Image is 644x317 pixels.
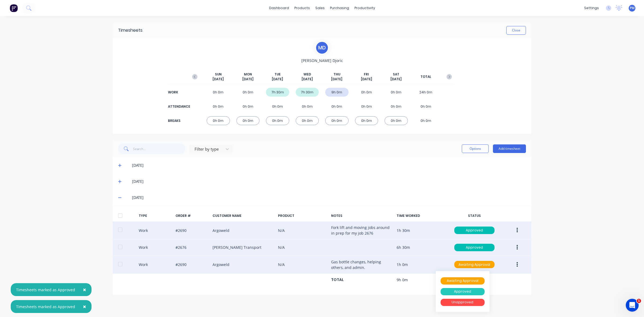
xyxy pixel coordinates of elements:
span: [DATE] [331,77,342,82]
div: NOTES [331,213,392,218]
span: PM [630,6,635,10]
span: FRI [364,72,369,77]
div: 7h 30m [266,88,289,97]
div: 0h 0m [355,88,378,97]
span: [DATE] [242,77,254,82]
span: SUN [215,72,222,77]
div: [DATE] [132,162,526,168]
div: 0h 0m [325,102,349,111]
input: Search... [133,143,185,154]
span: TUE [275,72,281,77]
span: [DATE] [213,77,224,82]
div: Approved [454,227,495,234]
div: 0h 0m [385,116,408,125]
span: SAT [393,72,399,77]
div: [DATE] [132,195,526,201]
span: MON [244,72,252,77]
div: 0h 0m [355,102,378,111]
img: Factory [10,4,18,12]
button: Close [506,26,526,35]
iframe: Intercom live chat [626,299,639,312]
div: 0h 0m [207,88,230,97]
div: 0h 0m [385,102,408,111]
span: [PERSON_NAME] Djoric [301,58,343,63]
a: dashboard [266,4,292,12]
span: [DATE] [390,77,402,82]
div: M D [315,41,329,54]
div: 0h 0m [296,102,319,111]
span: 1 [637,299,641,303]
div: Unapproved [441,299,485,306]
div: 0h 0m [266,116,289,125]
div: 0h 0m [385,88,408,97]
div: TYPE [139,213,171,218]
span: [DATE] [361,77,372,82]
div: 7h 30m [296,88,319,97]
div: Approved [454,244,495,251]
div: 0h 0m [414,102,438,111]
button: Add timesheet [493,144,526,153]
div: 0h 0m [296,116,319,125]
div: purchasing [327,4,352,12]
span: TOTAL [420,74,431,79]
div: Awaiting Approval [454,261,495,268]
div: 24h 0m [414,88,438,97]
div: 0h 0m [325,116,349,125]
div: ORDER # [175,213,208,218]
div: PRODUCT [278,213,327,218]
div: sales [313,4,327,12]
div: 9h 0m [325,88,349,97]
div: 0h 0m [207,102,230,111]
div: Awaiting Approval [441,277,485,285]
div: 0h 0m [207,116,230,125]
div: WORK [168,90,189,95]
div: 0h 0m [266,102,289,111]
div: productivity [352,4,378,12]
button: Close [78,283,92,296]
div: Timesheets marked as Approved [16,304,75,309]
button: Close [78,300,92,313]
div: 0h 0m [236,116,260,125]
div: [DATE] [132,178,526,184]
div: Timesheets marked as Approved [16,287,75,293]
span: × [83,303,86,310]
div: 0h 0m [355,116,378,125]
div: Timesheets [118,27,142,34]
div: CUSTOMER NAME [213,213,274,218]
div: ATTENDANCE [168,104,189,109]
span: [DATE] [272,77,283,82]
div: Approved [441,288,485,296]
button: Options [462,144,489,153]
div: STATUS [450,213,499,218]
span: × [83,286,86,293]
div: 0h 0m [414,116,438,125]
div: 0h 0m [236,88,260,97]
div: 0h 0m [236,102,260,111]
div: TIME WORKED [397,213,445,218]
span: THU [334,72,340,77]
div: settings [581,4,602,12]
span: [DATE] [302,77,313,82]
div: BREAKS [168,118,189,123]
div: products [292,4,313,12]
span: WED [303,72,311,77]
